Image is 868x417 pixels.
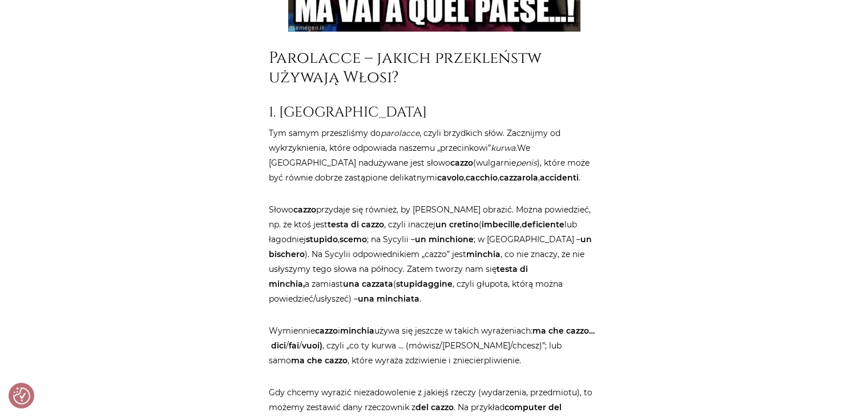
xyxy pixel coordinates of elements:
[381,128,419,138] em: parolacce
[13,387,30,404] button: Preferencje co do zgód
[269,202,600,306] p: Słowo przydaje się również, by [PERSON_NAME] obrazić. Można powiedzieć, np. że ktoś jest , czyli ...
[315,326,338,336] strong: cazzo
[269,104,600,121] h3: 1. [GEOGRAPHIC_DATA]
[269,126,600,185] p: Tym samym przeszliśmy do , czyli brzydkich słów. Zacznijmy od wykrzyknienia, które odpowiada nasz...
[466,173,498,183] strong: cacchio
[396,279,453,289] strong: stupidaggine
[269,264,528,289] strong: testa di minchia,
[450,158,473,168] strong: cazzo
[340,326,374,336] strong: minchia
[302,340,322,351] strong: vuoi)
[269,234,592,259] strong: un bischero
[13,387,30,404] img: Revisit consent button
[289,340,299,351] strong: fai
[340,234,367,244] strong: scemo
[466,249,500,259] strong: minchia
[437,173,464,183] strong: cavolo
[522,219,564,230] strong: deficiente
[291,355,348,366] strong: ma che cazzo
[540,173,579,183] strong: accidenti
[328,219,384,230] strong: testa di cazzo
[293,205,316,215] strong: cazzo
[491,143,517,153] em: kurwa.
[269,326,595,351] strong: ma che cazzo… dici
[306,234,338,244] strong: stupido
[435,219,479,230] strong: un cretino
[343,279,393,289] strong: una cazzata
[269,323,600,368] p: Wymiennie i używa się jeszcze w takich wyrażeniach: / / , czyli „co ty kurwa … (mówisz/[PERSON_NA...
[415,234,474,244] strong: un minchione
[482,219,520,230] strong: imbecille
[516,158,537,168] em: penis
[358,294,419,304] strong: una minchiata
[415,402,454,412] strong: del cazzo
[269,49,600,87] h2: Parolacce – jakich przekleństw używają Włosi?
[499,173,538,183] strong: cazzarola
